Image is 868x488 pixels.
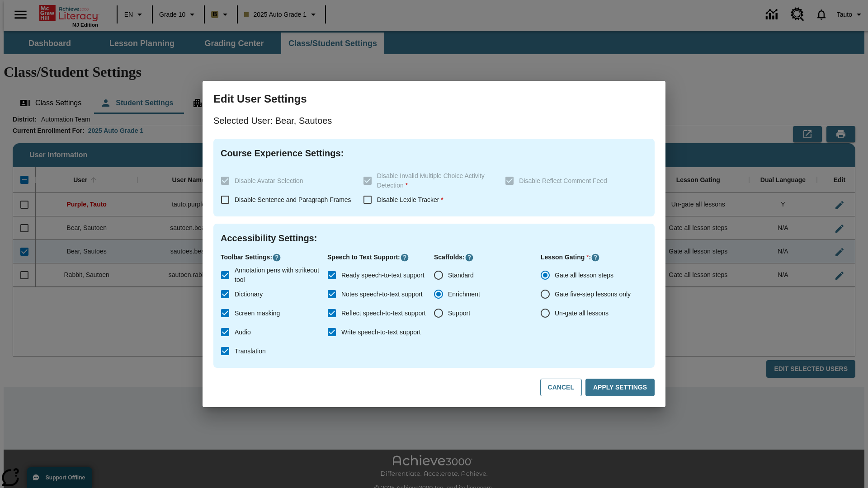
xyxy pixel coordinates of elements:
[400,253,409,262] button: Click here to know more about
[448,290,480,299] span: Enrichment
[221,146,647,160] h4: Course Experience Settings :
[377,196,443,203] span: Disable Lexile Tracker
[327,253,434,262] p: Speech to Text Support :
[235,328,251,337] span: Audio
[235,266,320,285] span: Annotation pens with strikeout tool
[235,347,266,356] span: Translation
[555,271,613,280] span: Gate all lesson steps
[591,253,600,262] button: Click here to know more about
[235,177,303,184] span: Disable Avatar Selection
[465,253,474,262] button: Click here to know more about
[235,309,280,318] span: Screen masking
[341,271,425,280] span: Ready speech-to-text support
[235,196,351,203] span: Disable Sentence and Paragraph Frames
[341,309,426,318] span: Reflect speech-to-text support
[213,92,655,106] h3: Edit User Settings
[341,328,421,337] span: Write speech-to-text support
[540,379,582,396] button: Cancel
[377,172,485,189] span: Disable Invalid Multiple Choice Activity Detection
[221,231,647,245] h4: Accessibility Settings :
[213,113,655,128] p: Selected User: Bear, Sautoes
[341,290,423,299] span: Notes speech-to-text support
[358,171,498,190] label: These settings are specific to individual classes. To see these settings or make changes, please ...
[585,379,655,396] button: Apply Settings
[434,253,541,262] p: Scaffolds :
[448,271,474,280] span: Standard
[216,171,356,190] label: These settings are specific to individual classes. To see these settings or make changes, please ...
[519,177,607,184] span: Disable Reflect Comment Feed
[541,253,647,262] p: Lesson Gating :
[235,290,263,299] span: Dictionary
[272,253,281,262] button: Click here to know more about
[448,309,470,318] span: Support
[555,309,609,318] span: Un-gate all lessons
[221,253,327,262] p: Toolbar Settings :
[500,171,640,190] label: These settings are specific to individual classes. To see these settings or make changes, please ...
[555,290,631,299] span: Gate five-step lessons only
